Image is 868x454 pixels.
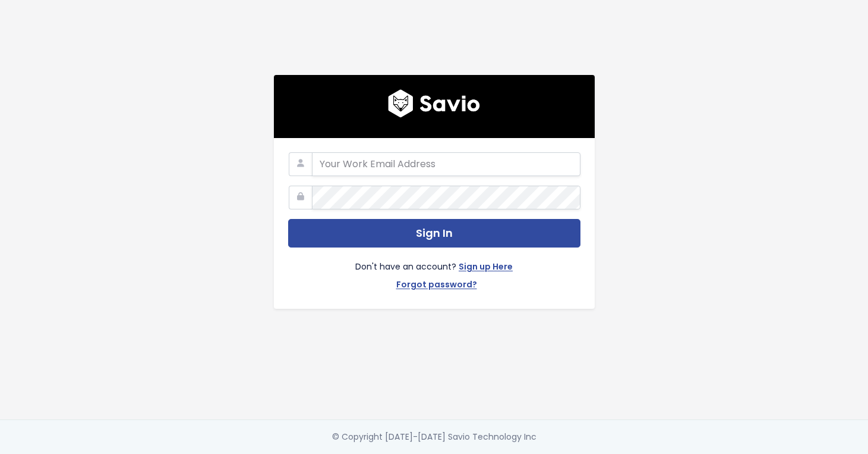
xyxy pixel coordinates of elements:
[388,89,480,118] img: logo600x187.a314fd40982d.png
[332,430,536,444] div: © Copyright [DATE]-[DATE] Savio Technology Inc
[288,219,580,248] button: Sign In
[459,259,513,277] a: Sign up Here
[288,248,580,294] div: Don't have an account?
[312,152,580,176] input: Your Work Email Address
[396,277,477,295] a: Forgot password?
